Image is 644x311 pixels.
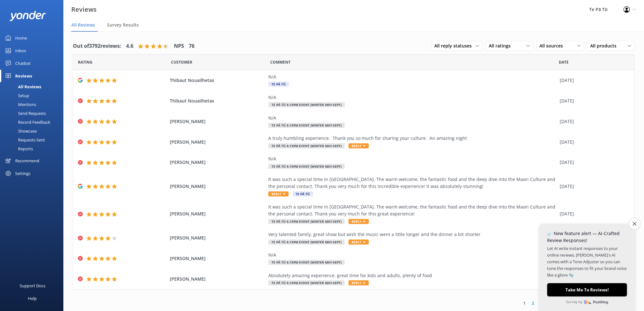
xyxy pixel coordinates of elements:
[28,292,37,305] div: Help
[268,219,345,224] span: Te Pā Tū 6.15pm Event (WINTER May-Sept)
[4,100,63,109] a: Mentions
[10,11,46,21] img: yonder-white-logo.png
[529,300,537,306] a: 2
[268,260,345,265] span: Te Pā Tū 6.15pm Event (WINTER May-Sept)
[170,183,265,190] span: [PERSON_NAME]
[268,176,557,190] div: It was such a special time in [GEOGRAPHIC_DATA]. The warm welcome, the fantastic food and the dee...
[268,231,557,238] div: Very talented family, great show but wish the music went a little longer and the dinner a bit sho...
[15,70,32,82] div: Reviews
[4,82,63,91] a: All Reviews
[560,97,626,104] div: [DATE]
[4,82,41,91] div: All Reviews
[107,22,139,28] span: Survey Results
[348,219,369,224] span: Reply
[539,42,567,49] span: All sources
[558,59,568,65] span: Date
[348,143,369,148] span: Reply
[4,91,63,100] a: Setup
[292,191,313,196] span: Te Pā Tū
[4,144,33,153] div: Reports
[268,191,289,196] span: Reply
[560,210,626,217] div: [DATE]
[4,100,36,109] div: Mentions
[560,118,626,125] div: [DATE]
[78,59,92,65] span: Date
[434,42,475,49] span: All reply statuses
[268,102,345,107] span: Te Pā Tū 6.15pm Event (WINTER May-Sept)
[590,42,620,49] span: All products
[270,59,290,65] span: Question
[171,59,192,65] span: Date
[4,135,63,144] a: Requests Sent
[4,135,45,144] div: Requests Sent
[560,159,626,166] div: [DATE]
[268,73,557,80] div: N/A
[268,82,289,87] span: Te Pā Tū
[268,239,345,245] span: Te Pā Tū 6.15pm Event (WINTER May-Sept)
[4,109,46,118] div: Send Requests
[170,255,265,262] span: [PERSON_NAME]
[126,42,133,50] h4: 4.6
[170,234,265,241] span: [PERSON_NAME]
[189,42,194,50] h4: 76
[560,77,626,84] div: [DATE]
[4,91,29,100] div: Setup
[15,167,30,180] div: Settings
[4,127,37,135] div: Showcase
[15,154,39,167] div: Recommend
[520,300,529,306] a: 1
[4,118,50,127] div: Record Feedback
[268,203,557,218] div: It was such a special time in [GEOGRAPHIC_DATA]. The warm welcome, the fantastic food and the dee...
[15,57,31,70] div: Chatbot
[268,135,557,142] div: A truly humbling experience. Thank you so much for sharing your culture. An amazing night
[268,252,557,258] div: N/A
[348,280,369,285] span: Reply
[268,94,557,101] div: N/A
[73,42,121,50] h4: Out of 3792 reviews:
[4,144,63,153] a: Reports
[174,42,184,50] h4: NPS
[15,32,27,44] div: Home
[170,159,265,166] span: [PERSON_NAME]
[71,4,97,15] h3: Reviews
[268,155,557,162] div: N/A
[268,143,345,148] span: Te Pā Tū 6.15pm Event (WINTER May-Sept)
[348,239,369,245] span: Reply
[170,276,265,283] span: [PERSON_NAME]
[4,127,63,135] a: Showcase
[268,115,557,121] div: N/A
[4,109,63,118] a: Send Requests
[170,210,265,217] span: [PERSON_NAME]
[560,139,626,146] div: [DATE]
[268,272,557,279] div: Absolutely amazing experience, great time for kids and adults, plenty of food
[71,22,95,28] span: All Reviews
[170,97,265,104] span: Thibaut Nouailhetas
[20,279,45,292] div: Support Docs
[268,123,345,128] span: Te Pā Tū 6.15pm Event (WINTER May-Sept)
[170,77,265,84] span: Thibaut Nouailhetas
[4,118,63,127] a: Record Feedback
[560,183,626,190] div: [DATE]
[537,300,546,306] a: 3
[268,164,345,169] span: Te Pā Tū 6.15pm Event (WINTER May-Sept)
[489,42,514,49] span: All ratings
[268,280,345,285] span: Te Pā Tū 6.15pm Event (WINTER May-Sept)
[170,118,265,125] span: [PERSON_NAME]
[170,139,265,146] span: [PERSON_NAME]
[15,44,26,57] div: Inbox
